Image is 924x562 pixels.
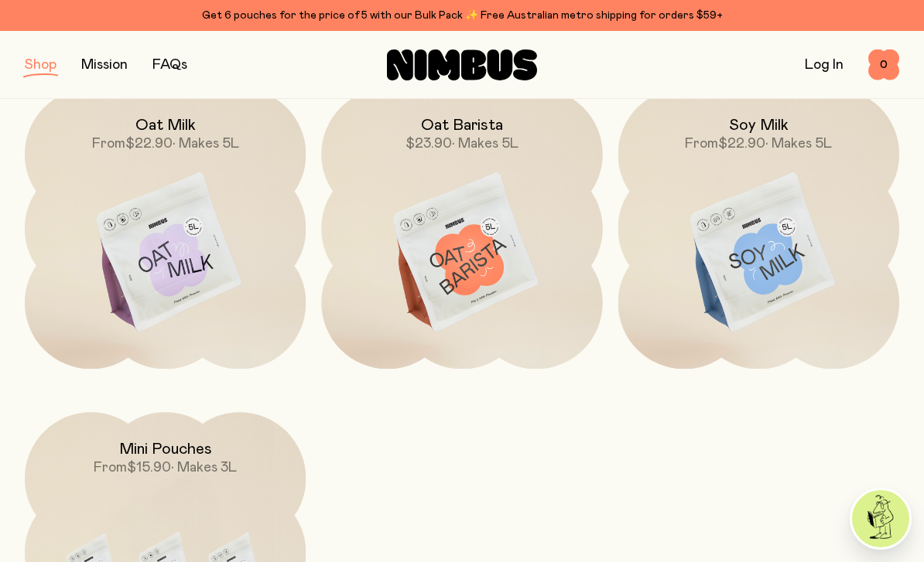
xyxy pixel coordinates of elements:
span: • Makes 3L [171,461,237,475]
a: Mission [81,58,128,72]
span: $23.90 [406,137,452,151]
h2: Soy Milk [729,116,789,135]
span: $22.90 [125,137,173,151]
span: From [94,461,127,475]
div: Get 6 pouches for the price of 5 with our Bulk Pack ✨ Free Australian metro shipping for orders $59+ [25,6,899,25]
span: $15.90 [127,461,171,475]
span: From [685,137,718,151]
a: Oat Barista$23.90• Makes 5L [321,88,602,369]
span: • Makes 5L [173,137,239,151]
img: agent [852,490,909,547]
h2: Mini Pouches [119,440,212,458]
a: Soy MilkFrom$22.90• Makes 5L [618,88,899,369]
span: $22.90 [718,137,765,151]
span: From [92,137,125,151]
a: Log In [805,58,844,72]
button: 0 [868,49,899,80]
span: • Makes 5L [765,137,832,151]
a: Oat MilkFrom$22.90• Makes 5L [25,88,306,369]
h2: Oat Milk [135,116,196,135]
a: FAQs [152,58,187,72]
h2: Oat Barista [421,116,503,135]
span: • Makes 5L [452,137,518,151]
